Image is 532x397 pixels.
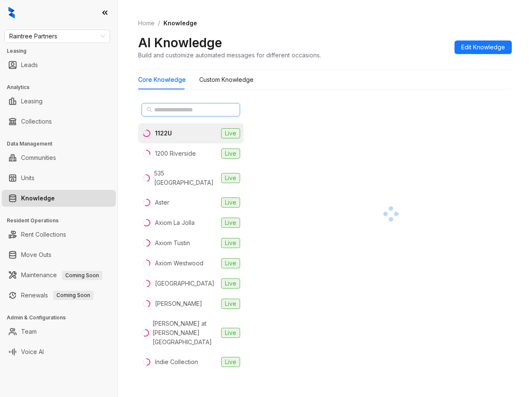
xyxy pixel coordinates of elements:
[155,299,202,308] div: [PERSON_NAME]
[138,35,222,51] h2: AI Knowledge
[221,197,240,208] span: Live
[155,129,172,138] div: 1122U
[7,84,118,91] h3: Analytics
[221,238,240,248] span: Live
[21,343,44,360] a: Voice AI
[221,149,240,159] span: Live
[155,279,214,288] div: [GEOGRAPHIC_DATA]
[2,113,116,130] li: Collections
[147,107,152,113] span: search
[138,51,321,59] div: Build and customize automated messages for different occasions.
[21,190,55,207] a: Knowledge
[21,93,43,110] a: Leasing
[2,170,116,186] li: Units
[138,75,186,84] div: Core Knowledge
[155,357,198,367] div: Indie Collection
[2,149,116,166] li: Communities
[221,173,240,183] span: Live
[2,93,116,110] li: Leasing
[21,287,94,304] a: RenewalsComing Soon
[21,226,66,243] a: Rent Collections
[2,190,116,207] li: Knowledge
[152,319,218,347] div: [PERSON_NAME] at [PERSON_NAME][GEOGRAPHIC_DATA]
[7,217,118,224] h3: Resident Operations
[461,43,505,52] span: Edit Knowledge
[454,41,512,54] button: Edit Knowledge
[21,149,56,166] a: Communities
[158,19,160,28] li: /
[155,218,195,227] div: Axiom La Jolla
[21,113,52,130] a: Collections
[163,19,197,27] span: Knowledge
[221,218,240,228] span: Live
[2,226,116,243] li: Rent Collections
[8,7,15,19] img: logo
[199,75,254,84] div: Custom Knowledge
[155,238,190,248] div: Axiom Tustin
[221,278,240,289] span: Live
[2,57,116,73] li: Leads
[221,299,240,309] span: Live
[155,149,196,158] div: 1200 Riverside
[2,343,116,360] li: Voice AI
[9,30,105,43] span: Raintree Partners
[154,169,218,187] div: 535 [GEOGRAPHIC_DATA]
[53,291,94,300] span: Coming Soon
[2,323,116,340] li: Team
[221,357,240,367] span: Live
[155,198,169,207] div: Aster
[155,259,203,268] div: Axiom Westwood
[62,271,102,280] span: Coming Soon
[21,246,51,263] a: Move Outs
[7,140,118,148] h3: Data Management
[2,246,116,263] li: Move Outs
[2,267,116,284] li: Maintenance
[21,323,37,340] a: Team
[136,19,156,28] a: Home
[21,57,38,73] a: Leads
[221,258,240,268] span: Live
[2,287,116,304] li: Renewals
[221,328,240,338] span: Live
[7,47,118,55] h3: Leasing
[221,128,240,138] span: Live
[21,170,35,186] a: Units
[7,314,118,321] h3: Admin & Configurations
